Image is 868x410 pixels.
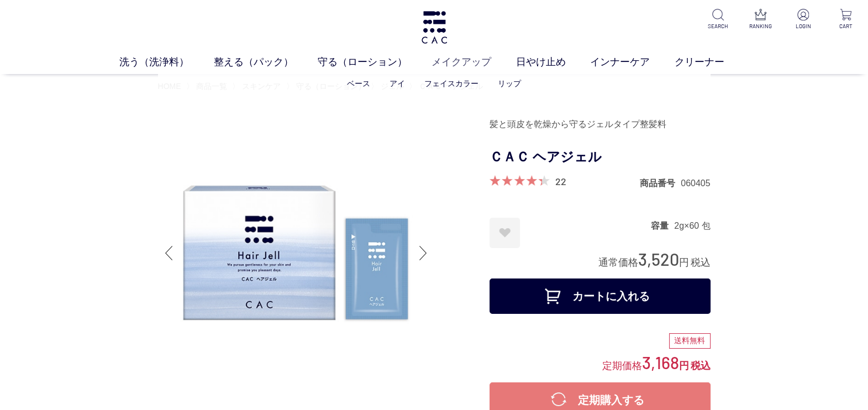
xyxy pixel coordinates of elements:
[516,55,590,70] a: 日やけ止め
[832,9,859,30] a: CART
[598,257,638,268] span: 通常価格
[679,360,689,371] span: 円
[674,55,748,70] a: クリーナー
[424,79,478,88] a: フェイスカラー
[390,79,405,88] a: アイ
[704,22,732,30] p: SEARCH
[681,177,710,189] dd: 060405
[674,220,710,232] dd: 2g×60 包
[642,352,679,372] span: 3,168
[490,218,520,248] a: お気に入りに登録する
[747,22,774,30] p: RANKING
[214,55,318,70] a: 整える（パック）
[640,177,681,189] dt: 商品番号
[490,115,711,134] div: 髪と頭皮を乾燥から守るジェルタイプ整髪料
[420,11,449,44] img: logo
[555,175,566,187] a: 22
[498,79,521,88] a: リップ
[318,55,432,70] a: 守る（ローション）
[638,249,679,269] span: 3,520
[790,22,817,30] p: LOGIN
[691,360,711,371] span: 税込
[432,55,515,70] a: メイクアップ
[490,145,711,170] h1: ＣＡＣ ヘアジェル
[747,9,774,30] a: RANKING
[590,55,674,70] a: インナーケア
[832,22,859,30] p: CART
[790,9,817,30] a: LOGIN
[691,257,711,268] span: 税込
[347,79,370,88] a: ベース
[669,333,711,349] div: 送料無料
[490,278,711,314] button: カートに入れる
[158,115,434,391] img: ＣＡＣ ヘアジェル
[679,257,689,268] span: 円
[704,9,732,30] a: SEARCH
[602,359,642,371] span: 定期価格
[651,220,674,232] dt: 容量
[119,55,213,70] a: 洗う（洗浄料）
